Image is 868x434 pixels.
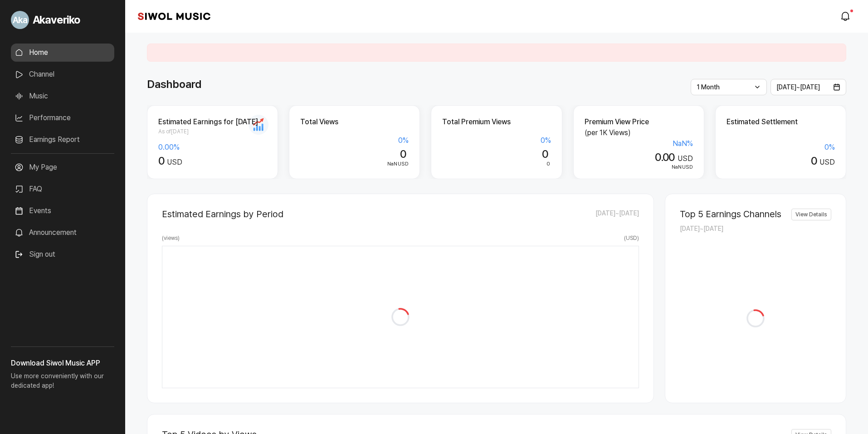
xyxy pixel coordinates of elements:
h1: Dashboard [147,76,201,93]
span: ( views ) [162,234,180,242]
span: 0 [542,147,548,161]
span: [DATE] ~ [DATE] [595,209,639,219]
h2: Premium View Price [585,117,693,127]
a: Channel [11,65,114,83]
div: 0.00 % [158,142,267,153]
h2: Total Premium Views [442,117,551,127]
p: Use more conveniently with our dedicated app! [11,369,114,398]
span: 0 [811,154,817,167]
a: Home [11,44,114,62]
div: USD [585,151,693,164]
p: (per 1K Views) [585,127,693,138]
a: modal.notifications [837,7,855,25]
span: [DATE] ~ [DATE] [680,225,723,232]
a: Earnings Report [11,131,114,149]
span: [DATE] ~ [DATE] [776,83,820,91]
button: [DATE]~[DATE] [770,79,847,95]
div: USD [585,163,693,171]
span: As of [DATE] [158,127,267,136]
h2: Total Views [300,117,409,127]
span: 1 Month [697,83,720,91]
a: Music [11,87,114,105]
button: Sign out [11,245,59,263]
div: USD [158,155,267,168]
span: 0.00 [655,151,675,164]
div: USD [300,160,409,168]
span: 0 [158,154,164,167]
a: Announcement [11,224,114,242]
span: ( USD ) [624,234,639,242]
span: 0 [400,147,406,161]
a: Events [11,202,114,220]
div: USD [727,155,835,168]
div: 0 % [442,135,551,146]
a: View Details [791,209,831,220]
span: Akaveriko [33,12,80,28]
div: NaN % [585,138,693,149]
span: NaN [387,161,397,167]
div: 0 % [300,135,409,146]
a: FAQ [11,180,114,198]
h2: Estimated Settlement [727,117,835,127]
div: 0 % [727,142,835,153]
h2: Top 5 Earnings Channels [680,209,781,219]
a: My Page [11,158,114,176]
a: Go to My Profile [11,7,114,33]
span: NaN [672,164,682,170]
a: Performance [11,109,114,127]
h2: Estimated Earnings by Period [162,209,283,219]
h3: Download Siwol Music APP [11,358,114,369]
span: 0 [546,161,550,167]
h2: Estimated Earnings for [DATE] [158,117,267,127]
